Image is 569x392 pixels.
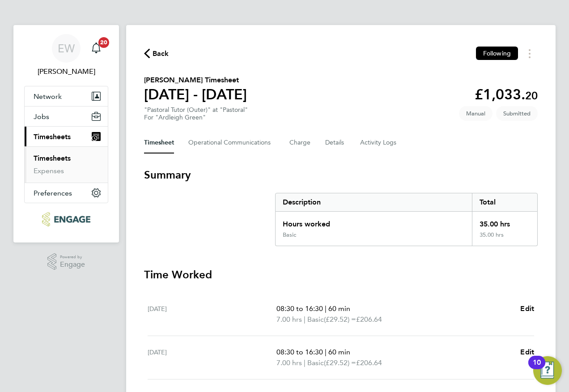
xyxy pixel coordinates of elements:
nav: Main navigation [13,25,119,243]
div: 35.00 hrs [472,231,537,246]
button: Charge [289,132,311,153]
button: Open Resource Center, 10 new notifications [533,356,562,385]
span: Engage [60,261,85,268]
a: Edit [520,303,534,314]
span: This timesheet is Submitted. [496,106,538,121]
div: Description [276,193,472,211]
a: Go to home page [24,212,108,226]
h2: [PERSON_NAME] Timesheet [144,75,247,85]
a: EW[PERSON_NAME] [24,34,108,77]
span: Emma Wood [24,66,108,77]
span: £206.64 [356,358,382,367]
div: 35.00 hrs [472,212,537,231]
span: 7.00 hrs [276,315,302,324]
span: | [304,315,306,324]
h1: [DATE] - [DATE] [144,85,247,103]
span: (£29.52) = [324,315,356,324]
div: Hours worked [276,212,472,231]
span: Powered by [60,253,85,261]
button: Preferences [25,183,108,203]
div: Basic [283,231,296,239]
a: Expenses [34,166,64,175]
h3: Time Worked [144,268,538,282]
button: Timesheets Menu [522,47,538,60]
span: Basic [307,358,324,368]
span: This timesheet was manually created. [459,106,493,121]
button: Back [144,48,169,59]
span: EW [58,43,75,54]
a: 20 [87,34,105,63]
a: Timesheets [34,154,71,162]
div: 10 [533,362,541,374]
span: Edit [520,348,534,356]
span: Basic [307,314,324,325]
button: Operational Communications [188,132,275,153]
div: [DATE] [148,347,276,368]
button: Following [476,47,518,60]
a: Powered byEngage [47,253,85,270]
span: | [304,358,306,367]
span: 60 min [328,304,350,313]
div: "Pastoral Tutor (Outer)" at "Pastoral" [144,106,248,121]
span: 7.00 hrs [276,358,302,367]
button: Timesheets [25,127,108,146]
span: Jobs [34,112,49,121]
span: Back [153,48,169,59]
button: Network [25,86,108,106]
img: ncclondon-logo-retina.png [42,212,90,226]
div: Timesheets [25,146,108,183]
span: | [325,348,327,356]
span: Timesheets [34,132,71,141]
span: 08:30 to 16:30 [276,304,323,313]
button: Jobs [25,107,108,126]
div: Total [472,193,537,211]
span: 20 [98,37,109,48]
h3: Summary [144,168,538,182]
span: Network [34,92,62,101]
span: £206.64 [356,315,382,324]
app-decimal: £1,033. [475,86,538,103]
button: Timesheet [144,132,174,153]
span: Following [483,49,511,57]
span: Preferences [34,189,72,197]
div: [DATE] [148,303,276,325]
div: For "Ardleigh Green" [144,114,248,121]
span: Edit [520,304,534,313]
span: | [325,304,327,313]
span: 20 [525,89,538,102]
a: Edit [520,347,534,358]
span: (£29.52) = [324,358,356,367]
span: 60 min [328,348,350,356]
span: 08:30 to 16:30 [276,348,323,356]
button: Details [325,132,346,153]
div: Summary [275,193,538,246]
button: Activity Logs [360,132,398,153]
